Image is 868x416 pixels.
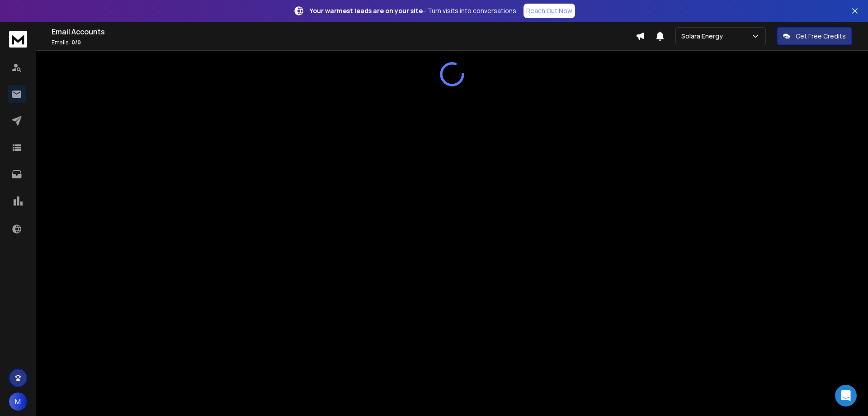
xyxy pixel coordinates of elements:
[681,32,726,41] p: Solara Energy
[796,32,846,41] p: Get Free Credits
[524,4,575,18] a: Reach Out Now
[777,27,852,45] button: Get Free Credits
[9,392,27,411] button: M
[310,6,516,15] p: – Turn visits into conversations
[310,6,423,15] strong: Your warmest leads are on your site
[9,31,27,48] img: logo
[526,6,572,15] p: Reach Out Now
[71,38,81,46] span: 0 / 0
[52,39,636,46] p: Emails :
[52,26,636,37] h1: Email Accounts
[835,385,857,406] div: Open Intercom Messenger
